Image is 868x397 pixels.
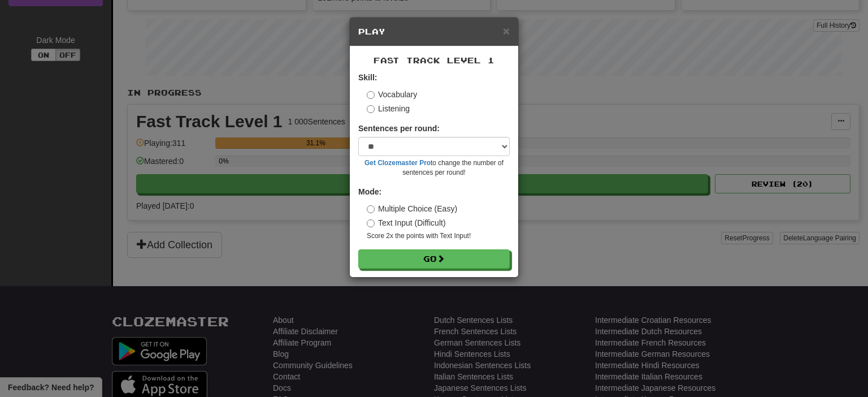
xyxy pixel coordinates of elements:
button: Go [358,249,510,269]
button: Close [503,25,510,37]
label: Text Input (Difficult) [367,217,446,228]
a: Get Clozemaster Pro [364,159,431,167]
input: Multiple Choice (Easy) [367,205,375,213]
label: Vocabulary [367,89,417,100]
input: Text Input (Difficult) [367,219,375,227]
strong: Mode: [358,187,381,196]
span: × [503,24,510,37]
h5: Play [358,26,510,37]
label: Listening [367,103,410,114]
input: Listening [367,105,375,113]
label: Sentences per round: [358,123,440,134]
small: to change the number of sentences per round! [358,158,510,178]
input: Vocabulary [367,91,375,99]
strong: Skill: [358,73,377,82]
span: Fast Track Level 1 [374,55,494,65]
label: Multiple Choice (Easy) [367,203,457,214]
small: Score 2x the points with Text Input ! [367,231,510,241]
